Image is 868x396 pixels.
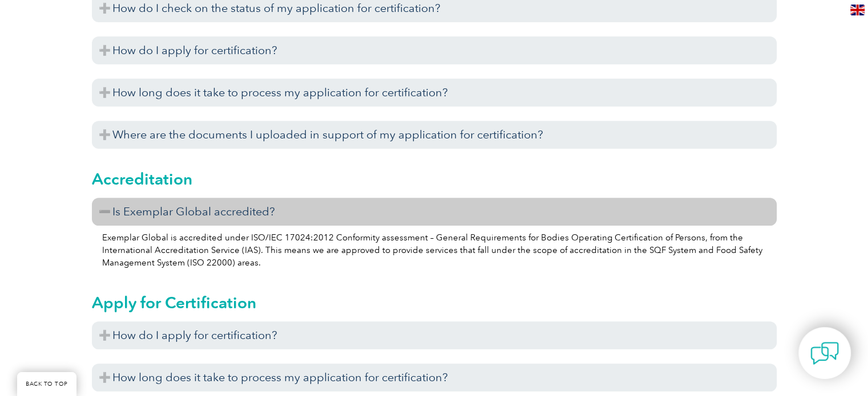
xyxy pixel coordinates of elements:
[17,372,76,396] a: BACK TO TOP
[92,36,777,64] h3: How do I apply for certification?
[92,364,777,391] h3: How long does it take to process my application for certification?
[92,198,777,226] h3: Is Exemplar Global accredited?
[92,121,777,149] h3: Where are the documents I uploaded in support of my application for certification?
[810,339,839,368] img: contact-chat.png
[92,170,777,188] h2: Accreditation
[92,321,777,349] h3: How do I apply for certification?
[102,231,766,269] p: Exemplar Global is accredited under ISO/IEC 17024:2012 Conformity assessment – General Requiremen...
[92,293,777,312] h2: Apply for Certification
[92,79,777,107] h3: How long does it take to process my application for certification?
[850,5,865,15] img: en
